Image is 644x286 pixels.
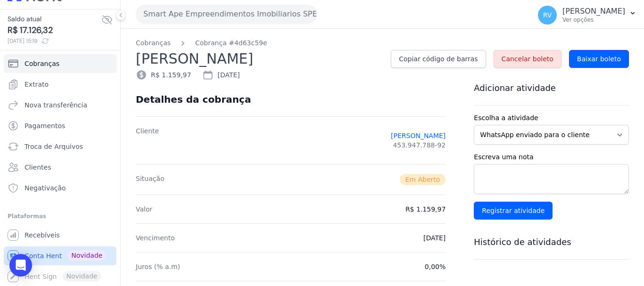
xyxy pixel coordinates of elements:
[136,38,629,48] nav: Breadcrumb
[136,262,180,271] dt: Juros (% a.m)
[8,211,113,222] div: Plataformas
[474,113,629,123] label: Escolha a atividade
[25,59,59,68] span: Cobranças
[136,69,191,81] div: R$ 1.159,97
[474,237,629,248] h3: Histórico de atividades
[136,48,383,69] h2: [PERSON_NAME]
[136,94,251,105] div: Detalhes da cobrança
[391,131,446,140] a: [PERSON_NAME]
[25,142,83,151] span: Troca de Arquivos
[502,54,553,64] span: Cancelar boleto
[423,233,446,243] dd: [DATE]
[4,54,116,73] a: Cobranças
[25,230,60,240] span: Recebíveis
[136,5,317,24] button: Smart Ape Empreendimentos Imobiliarios SPE LTDA
[67,250,106,261] span: Novidade
[393,140,446,150] span: 453.947.788-92
[474,152,629,162] label: Escreva uma nota
[4,96,116,114] a: Nova transferência
[391,50,486,68] a: Copiar código de barras
[25,251,62,261] span: Conta Hent
[25,121,65,131] span: Pagamentos
[562,7,625,16] p: [PERSON_NAME]
[4,75,116,94] a: Extrato
[8,14,101,24] span: Saldo atual
[569,50,629,68] a: Baixar boleto
[4,158,116,177] a: Clientes
[474,82,629,94] h3: Adicionar atividade
[399,54,478,64] span: Copiar código de barras
[136,126,159,155] dt: Cliente
[25,100,87,110] span: Nova transferência
[425,262,446,271] dd: 0,00%
[8,24,101,37] span: R$ 17.126,32
[195,38,267,48] a: Cobrança #4d63c59e
[4,246,116,265] a: Conta Hent Novidade
[562,16,625,24] p: Ver opções
[4,226,116,245] a: Recebíveis
[25,80,49,89] span: Extrato
[530,2,644,28] button: RV [PERSON_NAME] Ver opções
[136,233,175,243] dt: Vencimento
[4,137,116,156] a: Troca de Arquivos
[25,163,51,172] span: Clientes
[202,69,239,81] div: [DATE]
[136,38,171,48] a: Cobranças
[136,204,152,214] dt: Valor
[543,12,552,18] span: RV
[577,54,621,64] span: Baixar boleto
[4,179,116,197] a: Negativação
[405,204,446,214] dd: R$ 1.159,97
[8,54,113,286] nav: Sidebar
[8,37,101,45] span: [DATE] 15:19
[4,116,116,135] a: Pagamentos
[400,174,446,185] span: Em Aberto
[474,202,553,220] input: Registrar atividade
[9,254,32,277] div: Open Intercom Messenger
[494,50,561,68] a: Cancelar boleto
[136,174,165,185] dt: Situação
[25,183,66,193] span: Negativação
